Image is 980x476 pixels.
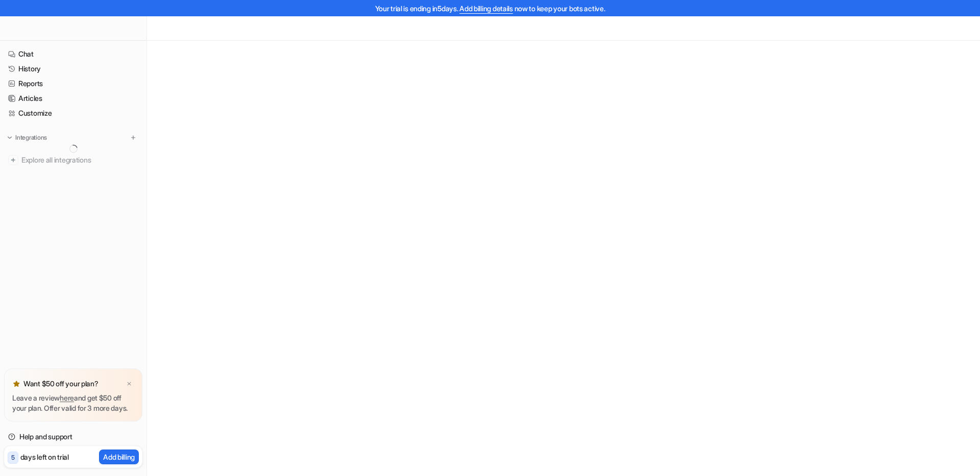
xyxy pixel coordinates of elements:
[15,134,47,142] p: Integrations
[60,393,74,402] a: here
[4,106,142,120] a: Customize
[8,155,18,165] img: explore all integrations
[21,152,138,168] span: Explore all integrations
[4,153,142,167] a: Explore all integrations
[4,76,142,91] a: Reports
[6,134,13,141] img: expand menu
[459,4,513,13] a: Add billing details
[12,380,20,388] img: star
[4,47,142,61] a: Chat
[103,452,135,462] p: Add billing
[20,452,69,462] p: days left on trial
[4,430,142,444] a: Help and support
[4,62,142,76] a: History
[126,381,132,387] img: x
[4,133,50,143] button: Integrations
[12,393,134,413] p: Leave a review and get $50 off your plan. Offer valid for 3 more days.
[11,453,15,462] p: 5
[4,91,142,105] a: Articles
[130,134,137,141] img: menu_add.svg
[23,379,99,389] p: Want $50 off your plan?
[99,449,139,464] button: Add billing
